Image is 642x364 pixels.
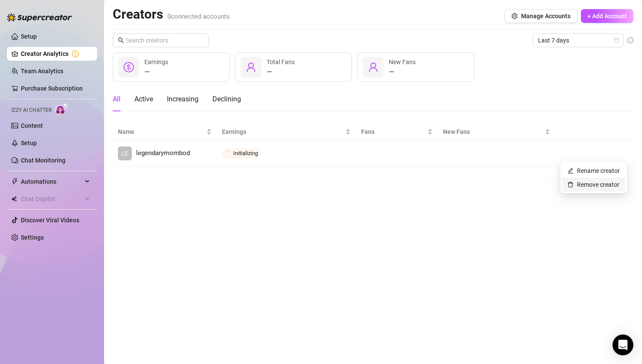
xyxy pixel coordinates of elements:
[246,62,256,72] span: user
[567,181,619,188] a: Remove creator
[7,13,72,22] img: logo-BBDzfeDw.svg
[361,127,426,136] span: Fans
[614,38,619,43] span: calendar
[126,36,197,45] input: Search creators
[581,9,633,23] button: + Add Account
[389,58,416,65] span: New Fans
[222,127,344,136] span: Earnings
[512,13,518,19] span: setting
[613,335,633,355] div: Open Intercom Messenger
[11,178,18,185] span: thunderbolt
[389,67,416,77] div: —
[21,192,82,206] span: Chat Copilot
[113,123,217,140] th: Name
[113,6,230,23] h2: Creators
[21,33,37,40] a: Setup
[167,94,199,104] div: Increasing
[55,103,68,115] img: AI Chatter
[505,9,577,23] button: Manage Accounts
[233,150,258,156] span: Initializing
[21,140,37,146] a: Setup
[124,62,134,72] span: dollar-circle
[21,68,63,75] a: Team Analytics
[118,146,212,160] a: LElegendarymombod
[21,157,65,164] a: Chat Monitoring
[113,94,121,104] div: All
[144,67,168,77] div: —
[21,122,43,129] a: Content
[267,58,295,65] span: Total Fans
[11,106,52,114] span: Izzy AI Chatter
[521,13,570,19] span: Manage Accounts
[538,34,619,47] span: Last 7 days
[21,234,44,241] a: Settings
[118,127,205,136] span: Name
[21,175,82,188] span: Automations
[21,217,79,224] a: Discover Viral Videos
[11,196,17,202] img: Chat Copilot
[144,58,168,65] span: Earnings
[212,94,241,104] div: Declining
[224,149,231,156] span: loading
[21,85,83,92] a: Purchase Subscription
[21,47,90,61] a: Creator Analytics exclamation-circle
[136,148,190,159] span: legendarymombod
[587,13,627,19] span: + Add Account
[627,37,633,43] span: info-circle
[134,94,153,104] div: Active
[121,149,128,158] span: LE
[438,123,555,140] th: New Fans
[217,123,356,140] th: Earnings
[118,37,124,43] span: search
[356,123,438,140] th: Fans
[267,67,295,77] div: —
[443,127,543,136] span: New Fans
[167,13,230,20] span: 0 connected accounts
[368,62,378,72] span: user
